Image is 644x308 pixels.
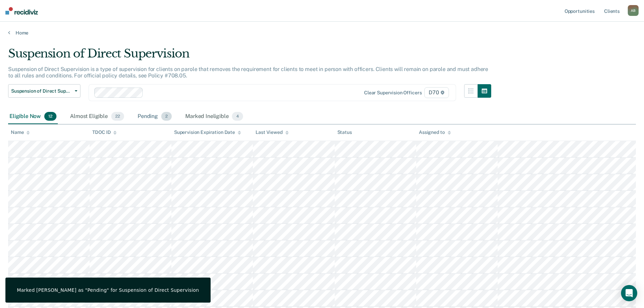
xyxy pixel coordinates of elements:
div: Last Viewed [256,129,288,135]
img: Recidiviz [5,7,38,15]
span: 22 [111,112,124,121]
span: 2 [161,112,172,121]
button: Suspension of Direct Supervision [8,84,80,98]
span: 12 [44,112,56,121]
div: Status [337,129,352,135]
a: Home [8,30,636,36]
div: Pending2 [136,109,173,124]
div: Marked [PERSON_NAME] as "Pending" for Suspension of Direct Supervision [17,287,199,293]
div: Name [11,129,30,135]
button: AB [628,5,639,16]
div: Almost Eligible22 [69,109,125,124]
div: Supervision Expiration Date [174,129,241,135]
p: Suspension of Direct Supervision is a type of supervision for clients on parole that removes the ... [8,66,488,79]
div: Marked Ineligible4 [184,109,244,124]
div: Eligible Now12 [8,109,58,124]
div: A B [628,5,639,16]
span: 4 [232,112,243,121]
span: D70 [424,87,449,98]
div: Open Intercom Messenger [621,285,637,301]
div: Suspension of Direct Supervision [8,47,491,66]
span: Suspension of Direct Supervision [11,88,72,94]
div: Clear supervision officers [364,90,422,96]
div: TDOC ID [92,129,117,135]
div: Assigned to [419,129,451,135]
